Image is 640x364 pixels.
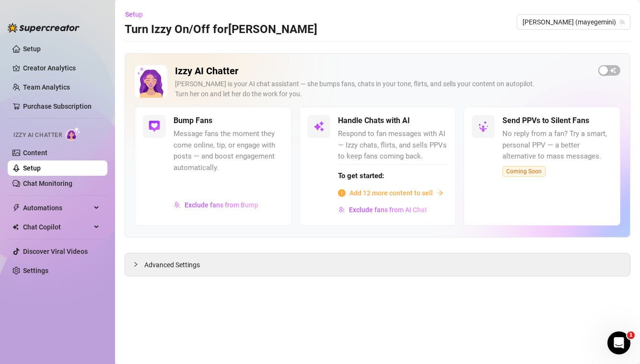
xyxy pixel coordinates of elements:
img: Chat Copilot [12,224,19,230]
a: Creator Analytics [23,60,100,76]
h5: Send PPVs to Silent Fans [502,115,589,126]
span: Automations [23,200,91,216]
span: Message fans the moment they come online, tip, or engage with posts — and boost engagement automa... [174,128,283,173]
a: Setup [23,45,41,53]
span: Izzy AI Chatter [13,131,62,140]
img: Izzy AI Chatter [135,65,167,98]
button: Exclude fans from Bump [174,197,259,213]
img: svg%3e [477,121,489,132]
h3: Turn Izzy On/Off for [PERSON_NAME] [125,22,317,37]
button: Exclude fans from AI Chat [338,202,428,217]
span: Setup [125,11,143,18]
span: Exclude fans from AI Chat [349,206,427,214]
h5: Handle Chats with AI [338,115,410,126]
span: team [619,19,625,25]
img: svg%3e [313,121,325,132]
span: Respond to fan messages with AI — Izzy chats, flirts, and sells PPVs to keep fans coming back. [338,128,448,162]
div: collapsed [133,259,144,270]
strong: To get started: [338,171,384,180]
img: svg%3e [149,121,160,132]
a: Purchase Subscription [23,99,100,114]
a: Discover Viral Videos [23,248,88,255]
span: Exclude fans from Bump [185,201,258,209]
h2: Izzy AI Chatter [175,65,591,77]
h5: Bump Fans [174,115,212,126]
a: Settings [23,267,48,274]
span: info-circle [338,189,346,197]
iframe: Intercom live chat [607,331,630,354]
span: Advanced Settings [144,260,200,270]
img: svg%3e [338,206,345,213]
a: Setup [23,164,41,172]
img: svg%3e [174,202,181,208]
span: No reply from a fan? Try a smart, personal PPV — a better alternative to mass messages. [502,128,612,162]
a: Chat Monitoring [23,180,72,187]
span: 1 [627,331,635,339]
img: AI Chatter [66,127,81,141]
a: Team Analytics [23,83,70,91]
img: logo-BBDzfeDw.svg [8,23,80,33]
span: Chat Copilot [23,219,91,235]
button: Setup [125,7,151,22]
span: collapsed [133,262,139,267]
span: 𝓜𝑎𝑦𝑒 (mayegemini) [523,15,625,29]
a: Content [23,149,47,157]
span: arrow-right [437,190,443,196]
span: thunderbolt [12,204,20,212]
div: [PERSON_NAME] is your AI chat assistant — she bumps fans, chats in your tone, flirts, and sells y... [175,79,591,99]
span: Add 12 more content to sell [349,188,433,198]
span: Coming Soon [502,166,546,177]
